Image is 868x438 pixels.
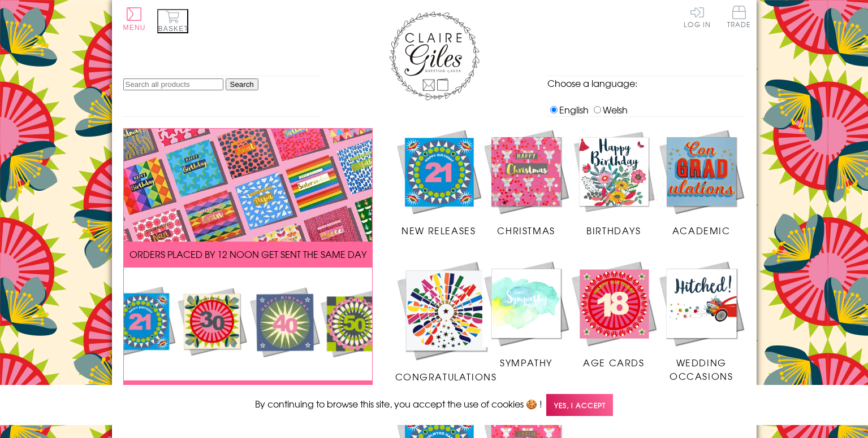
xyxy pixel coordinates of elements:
[482,128,570,238] a: Christmas
[672,224,731,237] span: Academic
[670,356,733,383] span: Wedding Occasions
[401,224,476,237] span: New Releases
[727,6,751,30] a: Trade
[570,128,658,238] a: Birthdays
[591,103,628,116] label: Welsh
[123,78,223,90] input: Search all products
[586,224,641,237] span: Birthdays
[727,6,751,28] span: Trade
[550,106,558,113] input: English
[547,76,745,90] p: Choose a language:
[129,247,366,261] span: ORDERS PLACED BY 12 NOON GET SENT THE SAME DAY
[594,106,601,113] input: Welsh
[123,24,146,32] span: Menu
[547,103,589,116] label: English
[482,260,570,369] a: Sympathy
[395,260,497,383] a: Congratulations
[684,6,711,28] a: Log In
[226,78,258,90] input: Search
[546,394,613,416] span: Yes, I accept
[123,7,146,32] button: Menu
[570,260,658,369] a: Age Cards
[658,260,745,383] a: Wedding Occasions
[395,370,497,383] span: Congratulations
[389,11,480,100] img: Claire Giles Greetings Cards
[497,224,555,237] span: Christmas
[395,128,483,238] a: New Releases
[583,356,644,369] span: Age Cards
[658,128,745,238] a: Academic
[500,356,552,369] span: Sympathy
[157,9,188,33] button: Basket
